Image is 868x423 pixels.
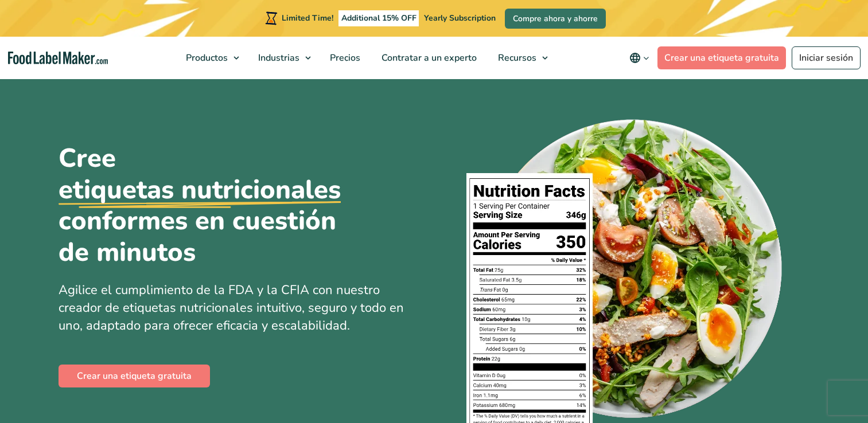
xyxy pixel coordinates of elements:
[282,13,333,23] span: Limited Time!
[657,46,786,69] a: Crear una etiqueta gratuita
[320,37,368,79] a: Precios
[424,13,496,23] span: Yearly Subscription
[176,37,245,79] a: Productos
[792,46,861,69] a: Iniciar sesión
[495,52,538,64] span: Recursos
[182,52,229,64] span: Productos
[488,37,554,79] a: Recursos
[338,10,419,26] span: Additional 15% OFF
[59,365,210,387] a: Crear una etiqueta gratuita
[326,52,361,64] span: Precios
[378,52,478,64] span: Contratar a un experto
[59,143,368,268] h1: Cree conformes en cuestión de minutos
[505,9,606,29] a: Compre ahora y ahorre
[59,174,341,205] u: etiquetas nutricionales
[371,37,485,79] a: Contratar a un experto
[248,37,317,79] a: Industrias
[255,52,301,64] span: Industrias
[59,281,404,334] span: Agilice el cumplimiento de la FDA y la CFIA con nuestro creador de etiquetas nutricionales intuit...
